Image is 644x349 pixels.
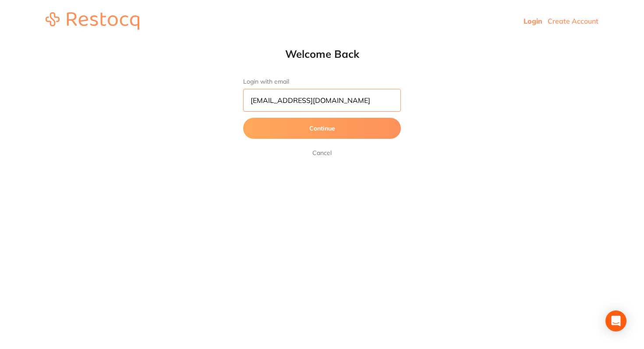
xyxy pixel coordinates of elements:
[524,17,542,25] a: Login
[548,17,598,25] a: Create Account
[226,47,418,60] h1: Welcome Back
[605,310,626,331] div: Open Intercom Messenger
[311,148,333,158] a: Cancel
[46,12,139,30] img: restocq_logo.svg
[243,118,401,139] button: Continue
[243,78,401,85] label: Login with email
